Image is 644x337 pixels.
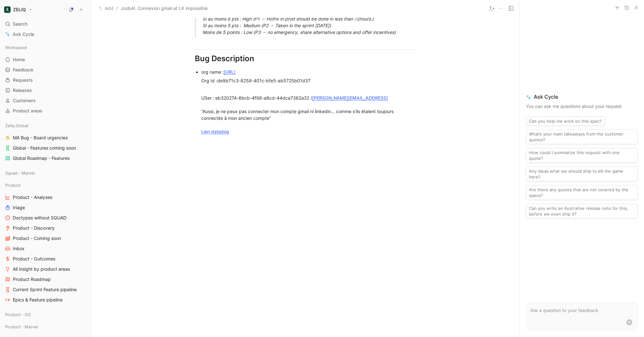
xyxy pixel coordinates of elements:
div: Product [3,180,88,190]
span: Workspace [5,44,27,51]
a: triage [3,203,88,212]
button: Any ideas what we should ship to kill the game here? [526,167,638,181]
div: USer : eb320274-6bcb-4f98-a8cd-44dca7362a32 / “Aussi, je ne peux pas connecter mon compte gmail n... [201,95,416,135]
span: Ask Cycle [526,93,638,101]
div: Zeliq GlobalMA Bug - Board urgenciesGlobal - Features coming soonGlobal Roadmap - Features [3,121,88,163]
div: org name : [201,69,416,75]
a: MA Bug - Board urgencies [3,133,88,143]
a: Product - Coming soon [3,234,88,243]
div: Product - Marvel [3,322,88,333]
span: Zeliq Global [5,122,28,129]
span: All insight by product areas [13,266,70,272]
span: MA Bug - Board urgencies [13,135,68,141]
div: Squad - Marvel [3,168,88,180]
a: Global - Features coming soon [3,143,88,153]
a: Epics & Feature pipeline [3,295,88,305]
a: Current Sprint Feature pipeline [3,285,88,294]
p: You can ask me questions about your request [526,103,638,110]
div: ProductProduct - AnalysestriageDoctypes without SQUADProduct - DiscoveryProduct - Coming soonInbo... [3,180,88,305]
button: Can you help me work on this spec? [526,117,605,126]
div: Bug Description [195,53,416,64]
a: Product - Discovery [3,223,88,233]
a: Requests [3,75,88,85]
div: Si au moins 10 pts : Urgent (P0 → Hotfix in prod should be done in less than 24 hours.) Si au moi... [203,1,424,36]
button: Are there any quotes that are not covered by the specs? [526,185,638,200]
span: Product areas [13,108,42,114]
span: Global Roadmap - Features [13,155,70,161]
h1: ZELIQ [13,7,26,12]
span: Ask Cycle [13,30,34,38]
span: Product - Coming soon [13,235,61,242]
span: Requests [13,77,33,83]
div: Search [3,19,88,29]
span: triage [13,204,25,211]
span: Product - Marvel [5,324,38,330]
a: Customers [3,96,88,105]
span: Current Sprint Feature pipeline [13,286,77,293]
a: Product - Analyses [3,193,88,202]
div: Squad - Marvel [3,168,88,178]
a: Releases [3,86,88,95]
span: Epics & Feature pipeline [13,297,63,303]
span: Releases [13,87,32,94]
a: Feedback [3,65,88,75]
div: Org Id :de9b71c3-8258-401c-bfe5-ab5725b01d37 [201,77,416,84]
a: [PERSON_NAME][EMAIL_ADDRESS] [312,95,388,101]
span: Product - Discovery [13,225,55,231]
span: Feedback [13,67,34,73]
div: Product - GG [3,310,88,321]
div: Product - Marvel [3,322,88,332]
a: All insight by product areas [3,264,88,274]
span: Product Roadmap [13,276,51,283]
span: Global - Features coming soon [13,145,76,151]
span: / [116,4,118,12]
span: Search [13,20,27,28]
a: [URL] [224,69,235,75]
a: Home [3,55,88,64]
div: Workspace [3,43,88,52]
button: Can you write an illustrative release note for this, before we even ship it? [526,204,638,218]
span: Squad - Marvel [5,170,35,176]
a: Product areas [3,106,88,116]
span: Product - Outcomes [13,256,55,262]
span: Doctypes without SQUAD [13,215,66,221]
span: Home [13,56,25,63]
span: Product - Analyses [13,194,52,201]
a: Product Roadmap [3,275,88,284]
button: How could I summarize this request with one quote? [526,148,638,163]
a: Product - Outcomes [3,254,88,264]
span: JoobAI. Connexion gmail et LK impossible [120,4,208,12]
button: ZELIQZELIQ [3,5,34,14]
span: Product - GG [5,311,31,318]
a: Inbox [3,244,88,253]
button: Add [97,4,115,12]
span: Inbox [13,245,25,252]
span: Customers [13,97,36,104]
div: Zeliq Global [3,121,88,130]
a: Doctypes without SQUAD [3,213,88,223]
span: Product [5,182,21,188]
img: ZELIQ [4,6,11,13]
div: Product - GG [3,310,88,319]
a: Ask Cycle [3,29,88,39]
a: Lien datadog [201,129,229,134]
a: Global Roadmap - Features [3,153,88,163]
button: What’s your main takeaways from the customer quotes? [526,129,638,144]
